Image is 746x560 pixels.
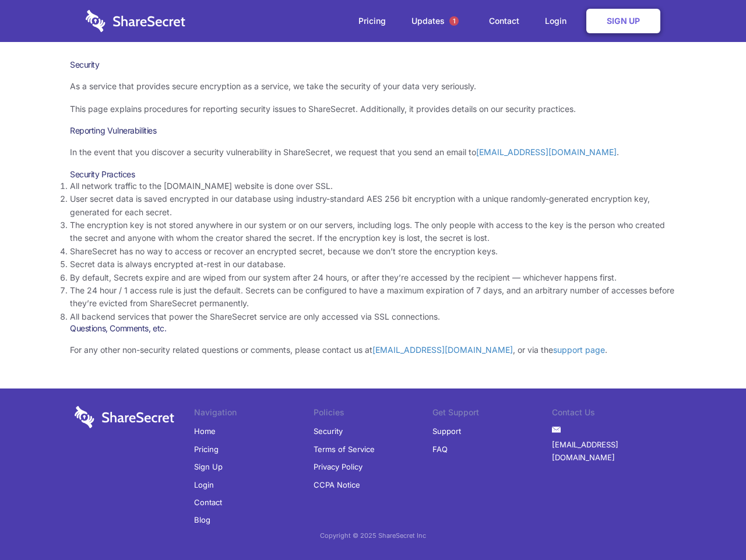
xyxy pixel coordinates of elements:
[70,103,676,116] p: This page explains procedures for reporting security issues to ShareSecret. Additionally, it prov...
[432,440,448,458] a: FAQ
[194,440,219,458] a: Pricing
[449,16,459,26] span: 1
[314,476,360,494] a: CCPA Notice
[86,10,185,32] img: logo-wordmark-white-trans-d4663122ce5f474addd5e946df7df03e33cb6a1c49d2221995e7729f52c070b2.svg
[70,169,676,180] h3: Security Practices
[476,147,617,157] a: [EMAIL_ADDRESS][DOMAIN_NAME]
[477,3,531,39] a: Contact
[194,458,223,475] a: Sign Up
[432,422,461,440] a: Support
[314,406,433,422] li: Policies
[194,494,222,511] a: Contact
[194,422,216,440] a: Home
[432,406,552,422] li: Get Support
[70,80,676,93] p: As a service that provides secure encryption as a service, we take the security of your data very...
[372,345,513,355] a: [EMAIL_ADDRESS][DOMAIN_NAME]
[70,344,676,356] p: For any other non-security related questions or comments, please contact us at , or via the .
[70,219,676,245] li: The encryption key is not stored anywhere in our system or on our servers, including logs. The on...
[70,245,676,258] li: ShareSecret has no way to access or recover an encrypted secret, because we don’t store the encry...
[553,345,605,355] a: support page
[70,146,676,159] p: In the event that you discover a security vulnerability in ShareSecret, we request that you send ...
[70,271,676,284] li: By default, Secrets expire and are wiped from our system after 24 hours, or after they’re accesse...
[552,436,671,467] a: [EMAIL_ADDRESS][DOMAIN_NAME]
[70,180,676,192] li: All network traffic to the [DOMAIN_NAME] website is done over SSL.
[70,258,676,271] li: Secret data is always encrypted at-rest in our database.
[75,406,174,428] img: logo-wordmark-white-trans-d4663122ce5f474addd5e946df7df03e33cb6a1c49d2221995e7729f52c070b2.svg
[194,406,314,422] li: Navigation
[552,406,671,422] li: Contact Us
[347,3,397,39] a: Pricing
[194,511,210,528] a: Blog
[70,310,676,323] li: All backend services that power the ShareSecret service are only accessed via SSL connections.
[194,476,214,494] a: Login
[314,458,363,475] a: Privacy Policy
[70,323,676,334] h3: Questions, Comments, etc.
[70,125,676,136] h3: Reporting Vulnerabilities
[70,60,676,70] h1: Security
[314,422,343,440] a: Security
[533,3,584,39] a: Login
[70,284,676,310] li: The 24 hour / 1 access rule is just the default. Secrets can be configured to have a maximum expi...
[70,192,676,219] li: User secret data is saved encrypted in our database using industry-standard AES 256 bit encryptio...
[314,440,375,458] a: Terms of Service
[586,9,660,33] a: Sign Up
